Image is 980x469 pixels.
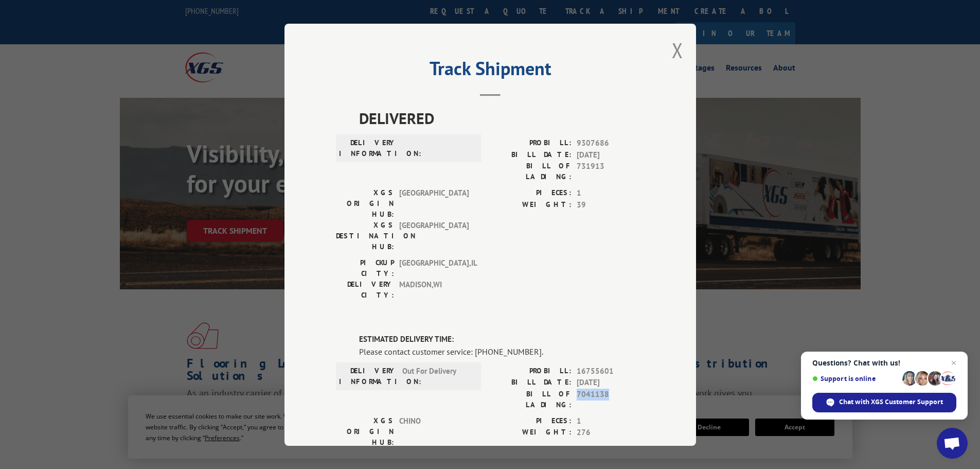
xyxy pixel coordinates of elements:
[359,345,645,357] div: Please contact customer service: [PHONE_NUMBER].
[399,257,469,279] span: [GEOGRAPHIC_DATA] , IL
[490,388,572,410] label: BILL OF LADING:
[402,365,472,387] span: Out For Delivery
[359,107,645,130] span: DELIVERED
[577,427,645,439] span: 276
[577,388,645,410] span: 7041138
[490,187,572,199] label: PIECES:
[490,415,572,427] label: PIECES:
[336,415,394,447] label: XGS ORIGIN HUB:
[490,149,572,161] label: BILL DATE:
[577,137,645,149] span: 9307686
[490,199,572,211] label: WEIGHT:
[839,397,943,407] span: Chat with XGS Customer Support
[577,365,645,377] span: 16755601
[577,149,645,161] span: [DATE]
[812,393,956,412] div: Chat with XGS Customer Support
[490,365,572,377] label: PROBILL:
[399,279,469,301] span: MADISON , WI
[812,359,956,367] span: Questions? Chat with us!
[937,428,968,459] div: Open chat
[339,365,397,387] label: DELIVERY INFORMATION:
[399,220,469,252] span: [GEOGRAPHIC_DATA]
[336,220,394,252] label: XGS DESTINATION HUB:
[399,187,469,220] span: [GEOGRAPHIC_DATA]
[336,257,394,279] label: PICKUP CITY:
[336,61,645,81] h2: Track Shipment
[577,415,645,427] span: 1
[336,187,394,220] label: XGS ORIGIN HUB:
[336,279,394,301] label: DELIVERY CITY:
[672,37,683,64] button: Close modal
[948,357,960,369] span: Close chat
[812,375,899,383] span: Support is online
[577,187,645,199] span: 1
[399,415,469,447] span: CHINO
[490,137,572,149] label: PROBILL:
[359,334,645,345] label: ESTIMATED DELIVERY TIME:
[577,161,645,182] span: 731913
[490,377,572,389] label: BILL DATE:
[490,161,572,182] label: BILL OF LADING:
[490,427,572,439] label: WEIGHT:
[339,137,397,159] label: DELIVERY INFORMATION:
[577,199,645,211] span: 39
[577,377,645,389] span: [DATE]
